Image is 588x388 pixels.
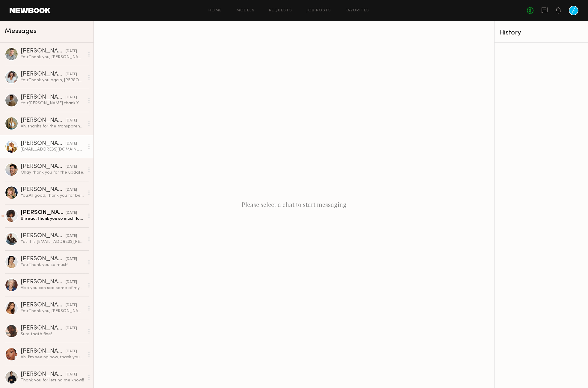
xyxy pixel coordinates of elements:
div: [PERSON_NAME] [21,94,66,100]
div: [EMAIL_ADDRESS][DOMAIN_NAME] [21,147,84,152]
div: [DATE] [66,72,77,77]
div: Unread: Thank you so much for having me:) what a joy it was to work with you all. [21,216,84,222]
span: Messages [5,28,37,35]
div: [DATE] [66,349,77,354]
div: You: Thank you, [PERSON_NAME]! [21,54,84,60]
div: [DATE] [66,187,77,193]
div: Yes it is [EMAIL_ADDRESS][PERSON_NAME][DOMAIN_NAME] [21,239,84,245]
div: You: Thank you again, [PERSON_NAME]! I hope we get to work with you again soon. [21,77,84,83]
div: Ah, I’m seeing now, thank you for the update. Hope to work with your team in the future! [21,354,84,360]
div: [PERSON_NAME] [21,256,66,262]
div: [DATE] [66,49,77,54]
div: Ah, thanks for the transparency! Would love to get up there to SB and work together soon. [21,124,84,129]
div: [PERSON_NAME] [21,348,66,354]
div: Thank you for letting me know!! [21,378,84,383]
div: [DATE] [66,256,77,262]
a: Favorites [346,9,369,13]
div: [PERSON_NAME] [21,48,66,54]
div: History [499,29,583,36]
div: [PERSON_NAME] [21,372,66,378]
div: Please select a chat to start messaging [94,21,494,388]
div: [DATE] [66,279,77,285]
div: [DATE] [66,118,77,124]
div: You: Thank you so much! [21,262,84,268]
div: [PERSON_NAME] [21,233,66,239]
div: [PERSON_NAME] [21,325,66,331]
div: [PERSON_NAME] [21,187,66,193]
div: [PERSON_NAME] [21,71,66,77]
a: Models [236,9,255,13]
div: [DATE] [66,141,77,147]
div: [DATE] [66,233,77,239]
div: [PERSON_NAME] [21,302,66,308]
div: [DATE] [66,326,77,331]
div: [PERSON_NAME] [21,164,66,170]
div: You: All good, thank you for being up front -- let me reach out to the platform and see what need... [21,193,84,198]
a: Requests [269,9,292,13]
div: Okay thank you for the update. [21,170,84,175]
div: [PERSON_NAME] [21,279,66,285]
div: [PERSON_NAME] [21,141,66,147]
div: [DATE] [66,210,77,216]
div: [DATE] [66,164,77,170]
div: [PERSON_NAME] [21,210,66,216]
div: You: [PERSON_NAME] thank YOU my dude! Pleasure to work with you. I'm sure we'll be connecting soo... [21,100,84,106]
a: Job Posts [306,9,331,13]
div: Also you can see some of my work on [DOMAIN_NAME] [21,285,84,291]
a: Home [208,9,222,13]
div: Sure that’s fine! [21,331,84,337]
div: [DATE] [66,303,77,308]
div: You: Thank you, [PERSON_NAME]! [21,308,84,314]
div: [PERSON_NAME] [21,118,66,124]
div: [DATE] [66,95,77,100]
div: [DATE] [66,372,77,378]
